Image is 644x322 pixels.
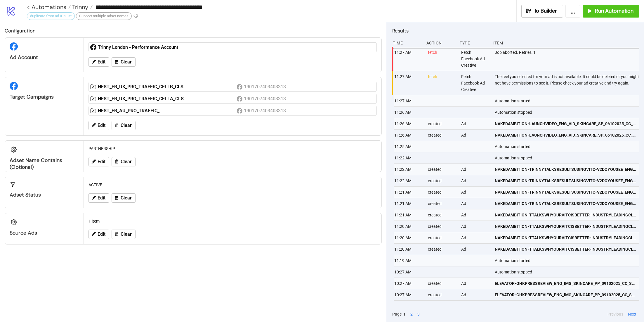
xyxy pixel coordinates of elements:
[427,221,457,232] div: created
[86,216,379,227] div: 1 item
[394,152,423,163] div: 11:22 AM
[494,95,641,106] div: Automation started
[27,12,75,20] div: duplicate from ad IDs list
[495,200,637,207] span: NAKEDAMBITION-TRINNYTALKSRESULTSUSINGVITC-V2DOYOUSEE_ENG_VID_SKINCARE_SP_03102025_CC_SC7_USP9_TL_
[427,209,457,221] div: created
[427,164,457,175] div: created
[495,246,637,252] span: NAKEDAMBITION-TTALKSWHYOURVITCISBETTER-INDUSTRYLEADINGCLAIM_ENG_VID_SKINCARE_SP_06102025_CC_SC13_...
[494,141,641,152] div: Automation started
[244,107,287,114] div: 1901707403403313
[427,175,457,186] div: created
[493,37,640,49] div: Item
[521,5,563,18] button: To Builder
[461,175,490,186] div: Ad
[10,54,79,61] div: Ad Account
[495,212,637,218] span: NAKEDAMBITION-TTALKSWHYOURVITCISBETTER-INDUSTRYLEADINGCLAIM_ENG_VID_SKINCARE_SP_06102025_CC_SC13_...
[121,159,132,164] span: Clear
[427,187,457,198] div: created
[392,37,422,49] div: Time
[495,280,637,287] span: ELEVATOR-GHKPRESSREVIEW_ENG_IMG_SKINCARE_PP_09102025_CC_SC23_USP7_TL_
[394,175,423,186] div: 11:22 AM
[427,71,457,95] div: fetch
[112,57,136,67] button: Clear
[427,232,457,243] div: created
[494,266,641,278] div: Automation stopped
[88,193,109,203] button: Edit
[495,278,637,289] a: ELEVATOR-GHKPRESSREVIEW_ENG_IMG_SKINCARE_PP_09102025_CC_SC23_USP7_TL_
[495,209,637,221] a: NAKEDAMBITION-TTALKSWHYOURVITCISBETTER-INDUSTRYLEADINGCLAIM_ENG_VID_SKINCARE_SP_06102025_CC_SC13_...
[392,27,639,35] h2: Results
[394,244,423,255] div: 11:20 AM
[606,311,625,317] button: Previous
[494,152,641,163] div: Automation stopped
[461,244,490,255] div: Ad
[76,12,132,20] div: Support multiple adset names
[461,187,490,198] div: Ad
[394,107,423,118] div: 11:26 AM
[394,266,423,278] div: 10:27 AM
[10,230,79,236] div: Source Ads
[495,166,637,173] span: NAKEDAMBITION-TRINNYTALKSRESULTSUSINGVITC-V2DOYOUSEE_ENG_VID_SKINCARE_SP_03102025_CC_SC7_USP9_TL_
[394,130,423,141] div: 11:26 AM
[394,164,423,175] div: 11:22 AM
[461,209,490,221] div: Ad
[98,59,105,65] span: Edit
[5,27,382,35] h2: Configuration
[394,71,423,95] div: 11:27 AM
[494,107,641,118] div: Automation stopped
[86,143,379,154] div: PARTNERSHIP
[494,71,641,95] div: The reel you selected for your ad is not available. It could be deleted or you might not have per...
[461,47,490,71] div: Fetch Facebook Ad Creative
[121,123,132,128] span: Clear
[495,118,637,129] a: NAKEDAMBITION-LAUNCHVIDEO_ENG_VID_SKINCARE_SP_06102025_CC_SC20_USP4_TL_
[88,57,109,67] button: Edit
[98,123,105,128] span: Edit
[98,84,237,90] div: NEST_FB_UK_PRO_TRAFFIC_CELLB_CLS
[461,278,490,289] div: Ad
[494,255,641,266] div: Automation started
[461,221,490,232] div: Ad
[495,221,637,232] a: NAKEDAMBITION-TTALKSWHYOURVITCISBETTER-INDUSTRYLEADINGCLAIM_ENG_VID_SKINCARE_SP_06102025_CC_SC13_...
[98,159,105,164] span: Edit
[394,289,423,300] div: 10:27 AM
[98,195,105,201] span: Edit
[427,47,457,71] div: fetch
[495,164,637,175] a: NAKEDAMBITION-TRINNYTALKSRESULTSUSINGVITC-V2DOYOUSEE_ENG_VID_SKINCARE_SP_03102025_CC_SC7_USP9_TL_
[394,198,423,209] div: 11:21 AM
[495,130,637,141] a: NAKEDAMBITION-LAUNCHVIDEO_ENG_VID_SKINCARE_SP_06102025_CC_SC20_USP4_TL_
[244,83,287,90] div: 1901707403403313
[416,311,421,317] button: 3
[409,311,414,317] button: 2
[583,5,639,18] button: Run Automation
[88,230,109,239] button: Edit
[121,232,132,237] span: Clear
[394,187,423,198] div: 11:21 AM
[394,221,423,232] div: 11:20 AM
[88,157,109,166] button: Edit
[495,175,637,186] a: NAKEDAMBITION-TRINNYTALKSRESULTSUSINGVITC-V2DOYOUSEE_ENG_VID_SKINCARE_SP_03102025_CC_SC7_USP9_TL_
[71,4,93,10] a: Trinny
[244,95,287,102] div: 1901707403403313
[595,8,633,14] span: Run Automation
[495,189,637,195] span: NAKEDAMBITION-TRINNYTALKSRESULTSUSINGVITC-V2DOYOUSEE_ENG_VID_SKINCARE_SP_03102025_CC_SC7_USP9_TL_
[495,120,637,127] span: NAKEDAMBITION-LAUNCHVIDEO_ENG_VID_SKINCARE_SP_06102025_CC_SC20_USP4_TL_
[394,141,423,152] div: 11:25 AM
[98,108,237,114] div: NEST_FB_AU_PRO_TRAFFIC_
[394,255,423,266] div: 11:19 AM
[10,94,79,100] div: Target Campaigns
[495,232,637,243] a: NAKEDAMBITION-TTALKSWHYOURVITCISBETTER-INDUSTRYLEADINGCLAIM_ENG_VID_SKINCARE_SP_06102025_CC_SC13_...
[426,37,455,49] div: Action
[427,198,457,209] div: created
[495,178,637,184] span: NAKEDAMBITION-TRINNYTALKSRESULTSUSINGVITC-V2DOYOUSEE_ENG_VID_SKINCARE_SP_03102025_CC_SC7_USP9_TL_
[121,59,132,65] span: Clear
[112,157,136,166] button: Clear
[461,130,490,141] div: Ad
[27,4,71,10] a: < Automations
[495,198,637,209] a: NAKEDAMBITION-TRINNYTALKSRESULTSUSINGVITC-V2DOYOUSEE_ENG_VID_SKINCARE_SP_03102025_CC_SC7_USP9_TL_
[626,311,638,317] button: Next
[461,198,490,209] div: Ad
[427,244,457,255] div: created
[98,96,237,102] div: NEST_FB_UK_PRO_TRAFFIC_CELLA_CLS
[461,71,490,95] div: Fetch Facebook Ad Creative
[427,118,457,129] div: created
